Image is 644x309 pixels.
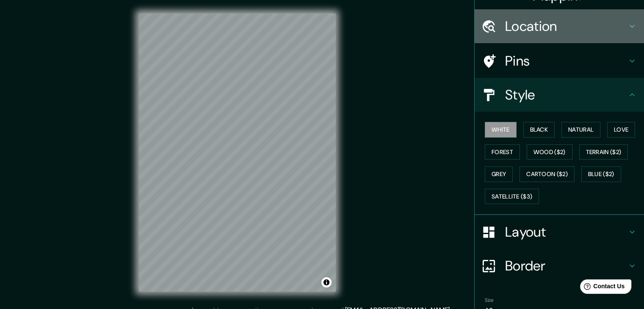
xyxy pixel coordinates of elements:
[505,52,627,69] h4: Pins
[321,277,332,287] button: Toggle attribution
[485,297,494,304] label: Size
[475,249,644,283] div: Border
[475,44,644,78] div: Pins
[581,166,621,182] button: Blue ($2)
[520,166,575,182] button: Cartoon ($2)
[485,122,517,138] button: White
[485,144,520,160] button: Forest
[505,223,627,240] h4: Layout
[505,18,627,35] h4: Location
[561,122,600,138] button: Natural
[607,122,635,138] button: Love
[475,78,644,112] div: Style
[523,122,555,138] button: Black
[579,144,628,160] button: Terrain ($2)
[527,144,572,160] button: Wood ($2)
[139,14,336,292] canvas: Map
[569,276,635,300] iframe: Help widget launcher
[475,215,644,249] div: Layout
[505,257,627,274] h4: Border
[485,166,513,182] button: Grey
[505,86,627,103] h4: Style
[485,189,539,204] button: Satellite ($3)
[475,9,644,43] div: Location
